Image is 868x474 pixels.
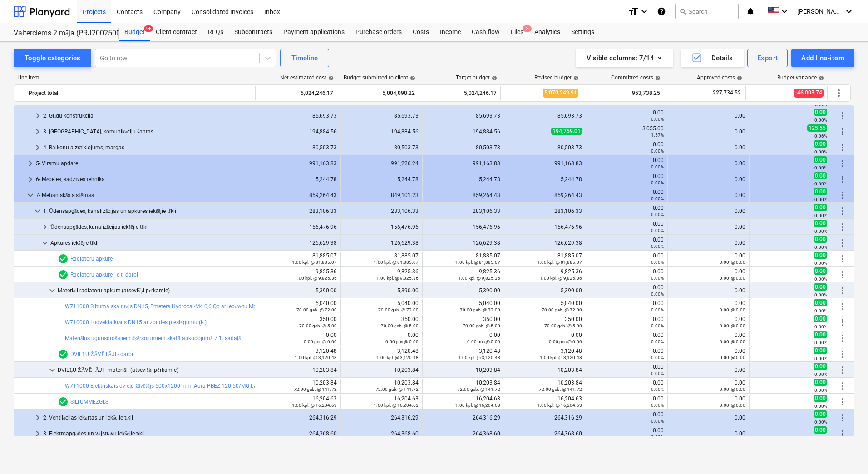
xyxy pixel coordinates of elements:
a: W710000 Lodveida krāns DN15 ar zondes pieslēgumu (i-i) [65,319,207,326]
a: Radiatoru apkure - citi darbi [70,272,138,278]
div: 0.00 [671,192,745,198]
div: 5,004,090.22 [341,86,415,100]
span: search [679,8,686,15]
div: 194,884.56 [263,128,337,135]
span: 0.00 [814,252,827,259]
span: More actions [837,110,848,121]
span: keyboard_arrow_down [25,190,36,201]
span: More actions [837,365,848,375]
div: Subcontracts [229,23,278,41]
div: Add line-item [801,52,844,64]
span: 0.00 [814,267,827,275]
div: 350.00 [508,316,582,329]
small: 0.00% [814,149,827,154]
div: Client contract [150,23,202,41]
div: 85,693.73 [426,113,500,119]
span: More actions [837,206,848,217]
i: keyboard_arrow_down [639,6,650,17]
div: 859,264.43 [263,192,337,198]
div: 991,163.83 [263,160,337,167]
div: 5,244.78 [263,176,337,183]
small: 0.00 pcs @ 0.00 [467,339,500,344]
div: 156,476.96 [263,224,337,230]
small: 0.00 pcs @ 0.00 [304,339,337,344]
i: keyboard_arrow_down [779,6,790,17]
div: 0.00 [671,316,745,329]
small: 0.00% [651,228,664,233]
div: 80,503.73 [345,144,419,151]
span: keyboard_arrow_right [25,158,36,169]
div: 194,884.56 [345,128,419,135]
span: keyboard_arrow_down [39,237,50,248]
span: keyboard_arrow_right [39,222,50,232]
span: More actions [837,349,848,360]
small: 0.00% [651,276,664,281]
div: 283,106.33 [345,208,419,214]
div: 0.00 [590,348,664,360]
small: 0.00 pcs @ 0.00 [385,339,419,344]
span: More actions [837,190,848,201]
small: 1.57% [651,133,664,138]
span: keyboard_arrow_right [32,428,43,439]
div: 126,629.38 [426,240,500,246]
div: 991,163.83 [508,160,582,167]
span: 0.00 [814,140,827,148]
div: Revised budget [534,74,579,81]
small: 70.00 gab. @ 5.00 [544,323,582,328]
small: 0.00% [651,244,664,249]
span: keyboard_arrow_right [32,142,43,153]
span: 9+ [144,25,153,32]
div: 85,693.73 [263,113,337,119]
div: 85,693.73 [508,113,582,119]
small: 0.00% [814,276,827,281]
div: 0.00 [590,173,664,186]
div: 5,390.00 [345,287,419,294]
span: More actions [837,174,848,185]
span: More actions [837,237,848,248]
span: More actions [837,222,848,232]
div: 0.00 [671,176,745,183]
span: More actions [837,126,848,137]
small: 1.00 kpl. @ 81,885.07 [455,260,500,265]
span: 0.00 [814,188,827,195]
div: 859,264.43 [426,192,500,198]
span: 194,759.01 [551,128,582,135]
a: Files3 [505,23,529,41]
a: Budget9+ [119,23,150,41]
small: 1.00 kpl. @ 81,885.07 [292,260,337,265]
div: 1. Ūdensapgādes, kanalizācijas un apkures iekšējie tīkli [43,204,255,218]
small: 0.00% [814,324,827,329]
div: 5,024,246.17 [259,86,333,100]
small: 70.00 gab. @ 72.00 [460,307,500,312]
small: 0.00% [651,323,664,328]
div: Files [505,23,529,41]
div: 6- Mēbeles, sadzīves tehnika [36,172,255,187]
span: 125.55 [807,124,827,132]
a: Income [434,23,466,41]
div: 156,476.96 [426,224,500,230]
div: 0.00 [671,144,745,151]
div: 991,226.24 [345,160,419,167]
span: 0.00 [814,331,827,338]
button: Export [747,49,788,67]
span: More actions [833,88,844,99]
div: Settings [566,23,600,41]
div: 81,885.07 [426,252,500,265]
div: 0.00 [671,252,745,265]
span: 0.00 [814,283,827,291]
div: RFQs [202,23,229,41]
a: Payment applications [278,23,350,41]
div: 5,390.00 [263,287,337,294]
span: More actions [837,412,848,423]
div: Timeline [291,52,318,64]
div: 0.00 [590,300,664,313]
div: Net estimated cost [280,74,334,81]
small: 0.00% [651,180,664,185]
small: 0.00% [651,212,664,217]
a: Analytics [529,23,566,41]
small: 0.00 @ 0.00 [720,260,745,265]
div: 5,244.78 [426,176,500,183]
small: 0.00% [651,307,664,312]
button: Add line-item [791,49,854,67]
